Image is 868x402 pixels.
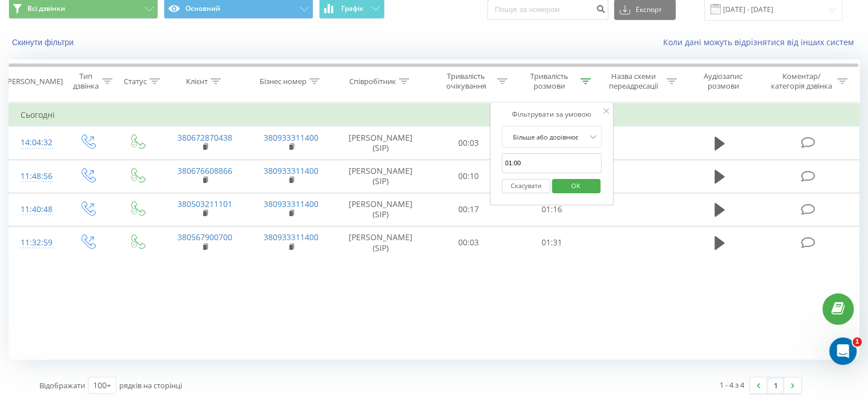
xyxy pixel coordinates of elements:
a: 380676608866 [177,165,232,176]
div: Статус [124,77,147,86]
span: OK [560,177,592,194]
div: Бізнес номер [260,77,306,86]
a: 380933311400 [264,132,318,143]
button: OK [552,179,600,193]
a: Коли дані можуть відрізнятися вiд інших систем [663,37,859,47]
td: 00:10 [427,160,510,193]
span: Всі дзвінки [27,4,65,13]
td: [PERSON_NAME] (SIP) [334,193,427,226]
td: Сьогодні [9,104,859,126]
div: Співробітник [349,77,396,86]
div: 1 - 4 з 4 [720,379,744,391]
button: Скасувати [502,179,550,193]
span: 1 [853,337,862,347]
div: Назва схеми переадресації [604,71,664,91]
div: Тип дзвінка [72,71,99,91]
div: Тривалість очікування [438,71,495,91]
button: Скинути фільтри [9,37,79,47]
td: [PERSON_NAME] (SIP) [334,160,427,193]
a: 380567900700 [177,232,232,242]
span: Графік [341,5,364,13]
div: 14:04:32 [21,132,51,154]
div: 100 [93,380,107,391]
iframe: Intercom live chat [829,337,857,365]
a: 380933311400 [264,232,318,242]
a: 380503211101 [177,198,232,209]
a: 380933311400 [264,198,318,209]
div: 11:32:59 [21,232,51,254]
td: 00:17 [427,193,510,226]
span: рядків на сторінці [119,380,182,391]
td: 00:03 [427,226,510,259]
td: [PERSON_NAME] (SIP) [334,126,427,160]
td: 01:16 [510,193,593,226]
a: 380933311400 [264,165,318,176]
a: 380672870438 [177,132,232,143]
a: 1 [767,377,784,393]
div: Аудіозапис розмови [690,71,757,91]
span: Відображати [39,380,85,391]
div: Фільтрувати за умовою [502,109,602,120]
div: 11:48:56 [21,165,51,188]
div: Тривалість розмови [520,71,578,91]
td: 00:03 [427,126,510,160]
td: [PERSON_NAME] (SIP) [334,226,427,259]
div: 11:40:48 [21,198,51,221]
input: 00:00 [502,153,602,173]
div: Коментар/категорія дзвінка [768,71,834,91]
td: 01:31 [510,226,593,259]
div: [PERSON_NAME] [5,77,63,86]
div: Клієнт [186,77,208,86]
